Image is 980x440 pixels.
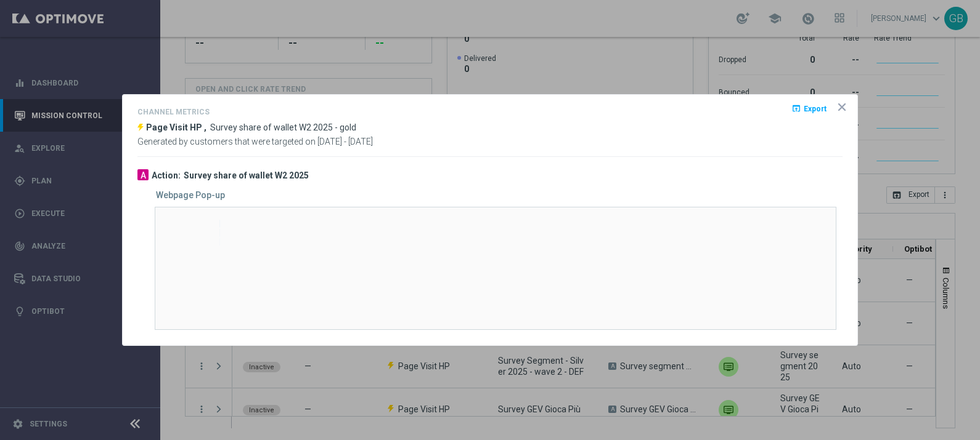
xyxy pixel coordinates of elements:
h3: Action: [152,170,181,181]
div: A [137,169,149,180]
span: , [204,122,206,132]
span: Page Visit HP [146,122,202,132]
opti-icon: icon [836,101,848,113]
span: Survey share of wallet W2 2025 - gold [210,122,356,132]
span: Export [804,105,827,113]
button: open_in_browser Export [790,101,828,116]
h4: Channel Metrics [137,108,210,116]
i: open_in_browser [791,103,801,113]
span: Generated by customers that were targeted on [137,137,316,146]
h5: Webpage Pop-up [156,190,225,200]
h3: Survey share of wallet W2 2025 [184,170,309,181]
span: [DATE] - [DATE] [317,137,373,146]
